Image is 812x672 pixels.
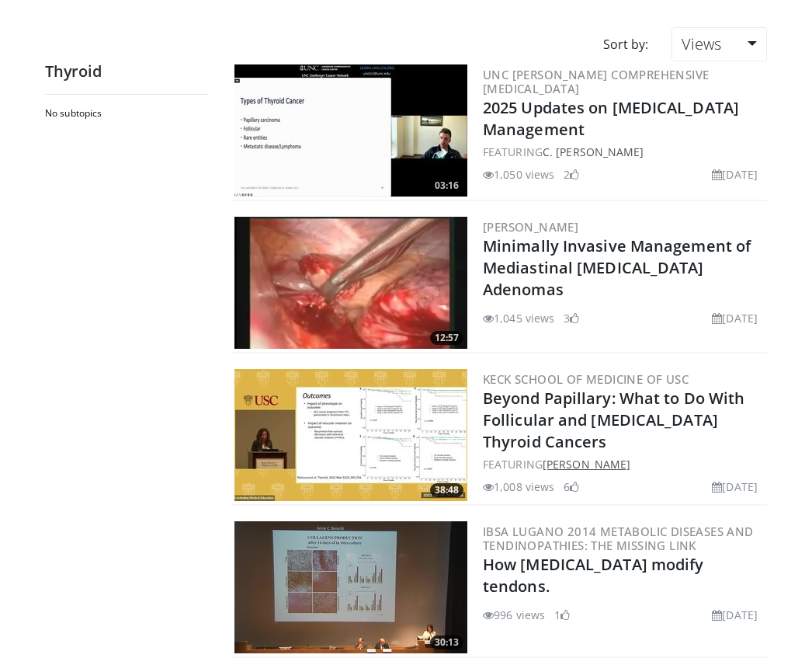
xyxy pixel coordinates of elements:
a: 03:16 [234,64,467,197]
span: 12:57 [430,331,463,345]
span: 30:13 [430,635,463,649]
a: 12:57 [234,217,467,349]
li: [DATE] [712,479,758,495]
li: 1,050 views [483,166,554,183]
li: 2 [564,166,579,183]
a: IBSA Lugano 2014 Metabolic Diseases and Tendinopathies: The Missing Link [483,524,754,553]
span: 03:16 [430,179,463,193]
a: [PERSON_NAME] [483,219,578,235]
li: 1,008 views [483,479,554,495]
span: Views [682,33,721,54]
a: Minimally Invasive Management of Mediastinal [MEDICAL_DATA] Adenomas [483,235,751,300]
a: Views [671,27,767,61]
li: 996 views [483,607,545,623]
h2: No subtopics [45,107,204,120]
img: FGyH4Mh7oJfNxnNn4xMDoxOjB1O8AjAz.300x170_q85_crop-smart_upscale.jpg [234,521,467,653]
a: Beyond Papillary: What to Do With Follicular and [MEDICAL_DATA] Thyroid Cancers [483,388,744,452]
div: FEATURING [483,456,764,472]
li: 1,045 views [483,310,554,326]
a: How [MEDICAL_DATA] modify tendons. [483,554,704,597]
span: 38:48 [430,483,463,497]
a: UNC [PERSON_NAME] Comprehensive [MEDICAL_DATA] [483,67,709,96]
a: 30:13 [234,521,467,653]
li: 1 [554,607,570,623]
li: [DATE] [712,310,758,326]
img: 2a76cead-089a-4231-bea0-ef8be2e0038f.300x170_q85_crop-smart_upscale.jpg [234,217,467,349]
img: 59b31657-0fdf-4eb4-bc2c-b76a859f8026.300x170_q85_crop-smart_upscale.jpg [234,64,467,197]
a: C. [PERSON_NAME] [543,144,644,159]
img: 58eb0b7d-db2d-442c-ad5e-d13eb84966e5.300x170_q85_crop-smart_upscale.jpg [234,369,467,501]
div: Sort by: [592,27,660,61]
a: [PERSON_NAME] [543,457,630,472]
h2: Thyroid [45,61,208,82]
div: FEATURING [483,144,764,160]
li: 6 [564,479,579,495]
a: 2025 Updates on [MEDICAL_DATA] Management [483,97,739,140]
a: 38:48 [234,369,467,501]
li: 3 [564,310,579,326]
li: [DATE] [712,607,758,623]
li: [DATE] [712,166,758,183]
a: Keck School of Medicine of USC [483,371,689,387]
